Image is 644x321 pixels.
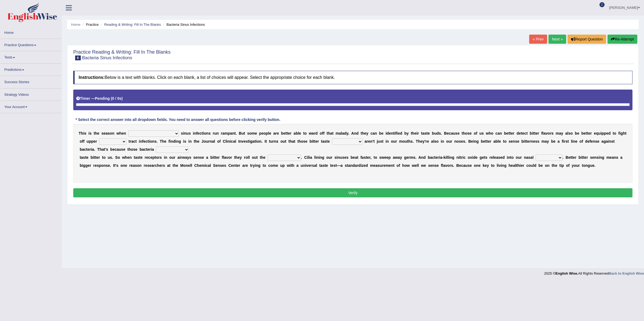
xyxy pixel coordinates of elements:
b: f [142,139,144,143]
b: b [379,131,382,135]
b: e [122,131,124,135]
b: s [89,131,92,135]
b: a [330,131,332,135]
b: e [93,139,96,143]
b: e [470,131,472,135]
b: w [309,131,312,135]
b: s [568,131,570,135]
b: i [397,131,398,135]
b: i [230,139,231,143]
b: p [604,131,606,135]
b: b [296,131,298,135]
a: Home [71,23,80,27]
b: p [266,131,268,135]
b: r [213,131,214,135]
b: e [588,131,590,135]
b: n [206,131,209,135]
b: s [84,131,86,135]
b: h [195,139,197,143]
b: r [538,131,539,135]
b: i [83,131,84,135]
b: d [356,131,359,135]
a: Your Account [0,101,61,111]
b: s [551,131,554,135]
b: e [261,131,264,135]
b: t [510,131,511,135]
b: o [491,131,493,135]
h4: Below is a text with blanks. Click on each blank, a list of choices will appear. Select the appro... [73,71,632,84]
b: e [389,131,391,135]
a: Strategy Videos [0,88,61,99]
b: u [453,131,455,135]
b: t [393,131,395,135]
b: r [290,131,291,135]
b: c [145,139,148,143]
b: e [299,131,301,135]
b: m [336,131,339,135]
button: Re-Attempt [608,35,637,44]
b: t [613,131,614,135]
b: l [214,139,215,143]
b: B [239,131,241,135]
b: f [219,139,221,143]
b: a [372,131,375,135]
b: n [189,139,192,143]
b: i [532,131,533,135]
b: h [81,131,83,135]
b: e [277,131,279,135]
b: r [96,139,97,143]
a: Practice Questions [0,39,61,49]
b: t [426,131,428,135]
b: e [584,131,586,135]
b: . [441,131,442,135]
b: r [275,131,277,135]
b: e [458,131,460,135]
b: b [530,131,532,135]
b: t [586,131,587,135]
b: A [351,131,354,135]
b: d [400,131,402,135]
b: o [80,139,82,143]
b: s [467,131,470,135]
b: t [587,131,588,135]
b: s [246,139,248,143]
b: a [422,131,425,135]
b: e [511,131,513,135]
b: p [89,139,91,143]
b: b [432,131,434,135]
b: t [235,131,236,135]
b: a [233,139,235,143]
b: i [188,139,189,143]
b: n [171,139,173,143]
b: n [391,131,393,135]
b: i [139,139,140,143]
b: n [194,131,196,135]
b: e [519,131,521,135]
b: r [418,131,419,135]
b: e [283,131,286,135]
b: e [381,131,383,135]
b: s [189,131,191,135]
b: f [196,131,197,135]
b: a [497,131,500,135]
b: e [506,131,508,135]
b: o [614,131,616,135]
b: e [97,131,99,135]
b: a [222,131,225,135]
b: u [186,131,189,135]
b: u [206,139,208,143]
b: d [608,131,611,135]
b: t [625,131,627,135]
b: i [89,131,90,135]
b: e [143,139,145,143]
b: q [596,131,598,135]
b: e [447,131,449,135]
b: s [101,131,104,135]
b: s [439,131,441,135]
b: f [83,139,85,143]
b: a [131,139,133,143]
span: 6 [75,56,81,60]
b: h [412,131,415,135]
b: t [533,131,535,135]
b: u [598,131,601,135]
